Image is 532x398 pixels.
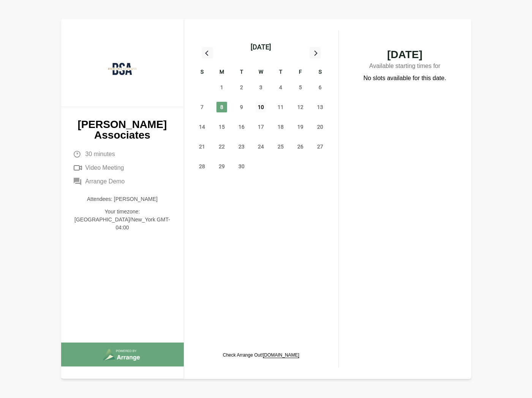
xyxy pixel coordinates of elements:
span: Tuesday, September 23, 2025 [236,141,247,152]
div: T [232,68,251,77]
span: Wednesday, September 17, 2025 [256,122,266,132]
span: Friday, September 12, 2025 [295,102,306,112]
p: [PERSON_NAME] Associates [73,119,172,141]
span: 30 minutes [85,150,115,159]
a: [DOMAIN_NAME] [263,352,299,358]
div: S [193,68,212,77]
span: Saturday, September 20, 2025 [315,122,325,132]
p: No slots available for this date. [363,74,446,83]
span: Saturday, September 13, 2025 [315,102,325,112]
span: Tuesday, September 9, 2025 [236,102,247,112]
span: Thursday, September 18, 2025 [275,122,286,132]
span: [DATE] [354,49,456,60]
span: Tuesday, September 2, 2025 [236,82,247,93]
div: F [290,68,310,77]
span: Thursday, September 4, 2025 [275,82,286,93]
span: Saturday, September 27, 2025 [315,141,325,152]
span: Monday, September 22, 2025 [216,141,227,152]
span: Arrange Demo [85,177,125,186]
span: Tuesday, September 30, 2025 [236,161,247,172]
span: Monday, September 29, 2025 [216,161,227,172]
div: S [310,68,330,77]
p: Available starting times for [354,60,456,74]
span: Saturday, September 6, 2025 [315,82,325,93]
span: Wednesday, September 3, 2025 [256,82,266,93]
div: M [212,68,232,77]
span: Wednesday, September 24, 2025 [256,141,266,152]
div: [DATE] [251,42,272,52]
span: Sunday, September 28, 2025 [197,161,207,172]
span: Tuesday, September 16, 2025 [236,122,247,132]
p: Check Arrange Out! [223,352,299,358]
span: Friday, September 26, 2025 [295,141,306,152]
span: Monday, September 8, 2025 [216,102,227,112]
div: T [271,68,290,77]
span: Friday, September 19, 2025 [295,122,306,132]
span: Thursday, September 25, 2025 [275,141,286,152]
p: Attendees: [PERSON_NAME] [73,195,172,203]
span: Monday, September 15, 2025 [216,122,227,132]
p: Your timezone: [GEOGRAPHIC_DATA]/New_York GMT-04:00 [73,208,172,232]
span: Monday, September 1, 2025 [216,82,227,93]
span: Friday, September 5, 2025 [295,82,306,93]
span: Sunday, September 14, 2025 [197,122,207,132]
div: W [251,68,271,77]
span: Sunday, September 7, 2025 [197,102,207,112]
span: Sunday, September 21, 2025 [197,141,207,152]
span: Wednesday, September 10, 2025 [256,102,266,112]
span: Thursday, September 11, 2025 [275,102,286,112]
span: Video Meeting [85,163,124,172]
